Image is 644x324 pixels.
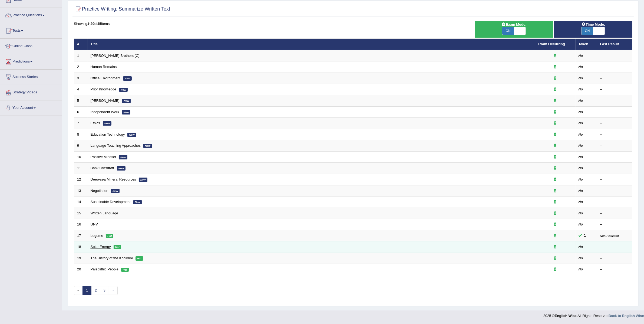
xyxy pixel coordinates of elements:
div: Exam occurring question [538,143,573,148]
em: New [111,189,120,193]
a: Human Remains [91,65,117,69]
a: Paleolithic People [91,267,118,271]
em: No [579,189,583,193]
a: [PERSON_NAME] [91,99,120,103]
em: Hot [121,268,129,272]
a: UNV [91,222,98,226]
div: Exam occurring question [538,98,573,103]
em: No [579,245,583,249]
div: – [600,211,629,216]
a: Predictions [0,54,62,68]
span: ON [582,27,593,35]
a: Sustainable Development [91,200,131,204]
a: Prior Knowledge [91,87,116,91]
div: – [600,256,629,261]
td: 14 [74,197,88,208]
a: Tests [0,23,62,37]
em: New [122,99,131,103]
span: Exam Mode: [499,22,529,27]
th: Last Result [597,39,632,50]
div: Exam occurring question [538,64,573,70]
td: 12 [74,174,88,185]
strong: Back to English Wise [609,314,644,318]
span: OFF [605,27,616,35]
td: 10 [74,151,88,163]
em: No [579,143,583,148]
div: Exam occurring question [538,256,573,261]
div: Exam occurring question [538,121,573,126]
td: 18 [74,241,88,253]
em: New [119,155,127,159]
div: Exam occurring question [538,132,573,137]
a: Strategy Videos [0,85,62,99]
em: No [579,256,583,260]
b: 1-20 [87,22,94,26]
td: 4 [74,84,88,95]
a: Solar Energy [91,245,111,249]
div: Exam occurring question [538,177,573,182]
span: ON [502,27,514,35]
td: 1 [74,50,88,61]
a: Success Stories [0,70,62,83]
em: No [579,121,583,125]
a: 2 [91,286,100,295]
div: – [600,132,629,137]
td: 7 [74,118,88,129]
div: Exam occurring question [538,53,573,58]
td: 17 [74,230,88,241]
div: – [600,166,629,171]
div: Exam occurring question [538,188,573,194]
em: No [579,132,583,136]
td: 11 [74,163,88,174]
div: Exam occurring question [538,267,573,272]
td: 20 [74,264,88,275]
a: » [109,286,118,295]
em: Hot [106,234,113,238]
em: Hot [114,245,121,249]
div: – [600,177,629,182]
a: 1 [82,286,91,295]
a: Deep-sea Mineral Resources [91,177,136,181]
span: « [74,286,83,295]
th: Taken [576,39,597,50]
td: 9 [74,140,88,152]
a: Your Account [0,100,62,114]
a: Ethics [91,121,100,125]
em: No [579,76,583,80]
div: – [600,110,629,115]
a: Positive Mindset [91,155,116,159]
div: – [600,244,629,250]
em: No [579,155,583,159]
em: New [127,133,136,137]
a: Education Technology [91,132,125,136]
a: [PERSON_NAME] Brothers (C) [91,54,140,58]
em: No [579,166,583,170]
div: Exam occurring question [538,155,573,160]
td: 3 [74,73,88,84]
div: Exam occurring question [538,76,573,81]
em: No [579,177,583,181]
em: No [579,211,583,215]
a: Language Teaching Approaches [91,143,141,148]
td: 8 [74,129,88,140]
a: Online Class [0,39,62,52]
td: 19 [74,253,88,264]
em: No [579,54,583,58]
div: Exam occurring question [538,166,573,171]
td: 15 [74,208,88,219]
div: Exam occurring question [538,199,573,205]
a: 3 [100,286,109,295]
div: Exam occurring question [538,233,573,238]
em: No [579,65,583,69]
a: Negotiation [91,189,108,193]
em: New [103,121,111,126]
div: – [600,64,629,70]
div: Exam occurring question [538,222,573,227]
div: Showing of items. [74,21,632,26]
th: Title [88,39,535,50]
h2: Practice Writing: Summarize Written Text [74,5,170,13]
td: 16 [74,219,88,230]
em: New [117,166,126,171]
a: Exam Occurring [538,42,565,46]
a: Bank Overdraft [91,166,114,170]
